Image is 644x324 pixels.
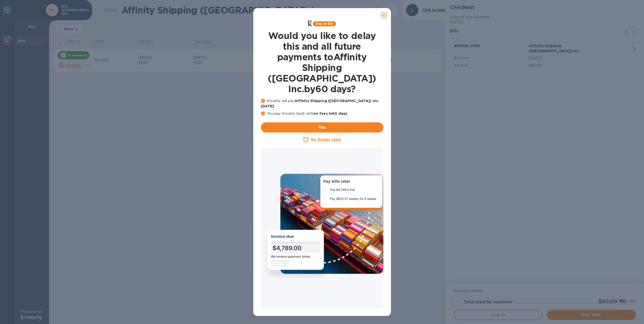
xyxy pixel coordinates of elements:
b: no fees in 60 days . [314,111,348,116]
p: Koverly will pay [261,98,383,109]
b: Pay in 60 [316,22,333,26]
u: No thanks, later [311,138,341,142]
h1: Would you like to delay this and all future payments to Affinity Shipping ([GEOGRAPHIC_DATA]) Inc... [261,30,383,94]
b: Affinity Shipping ([GEOGRAPHIC_DATA]) Inc. [DATE] [261,99,379,108]
button: Yes [261,122,383,132]
span: Yes [265,124,379,130]
p: You pay Koverly back with [261,111,383,116]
